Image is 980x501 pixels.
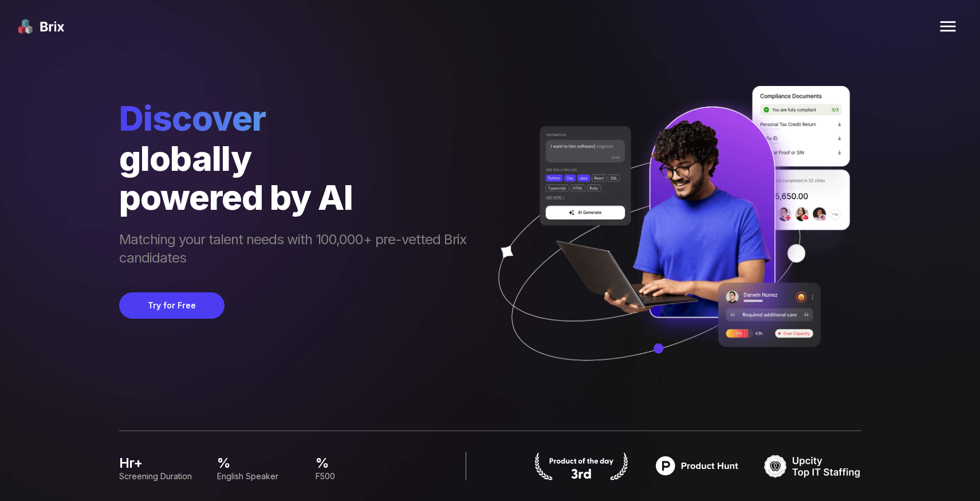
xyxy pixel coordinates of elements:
span: Discover [119,97,478,139]
div: F500 [315,470,399,483]
button: Try for Free [119,292,225,319]
span: Matching your talent needs with 100,000+ pre-vetted Brix candidates [119,230,478,269]
span: % [217,454,301,472]
div: Screening duration [119,470,203,483]
img: ai generate [478,86,861,394]
img: product hunt badge [533,452,630,480]
div: English Speaker [217,470,301,483]
div: globally [119,139,478,178]
img: product hunt badge [648,452,746,480]
img: TOP IT STAFFING [764,452,861,480]
span: hr+ [119,454,203,472]
div: powered by AI [119,178,478,217]
span: % [315,454,399,472]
